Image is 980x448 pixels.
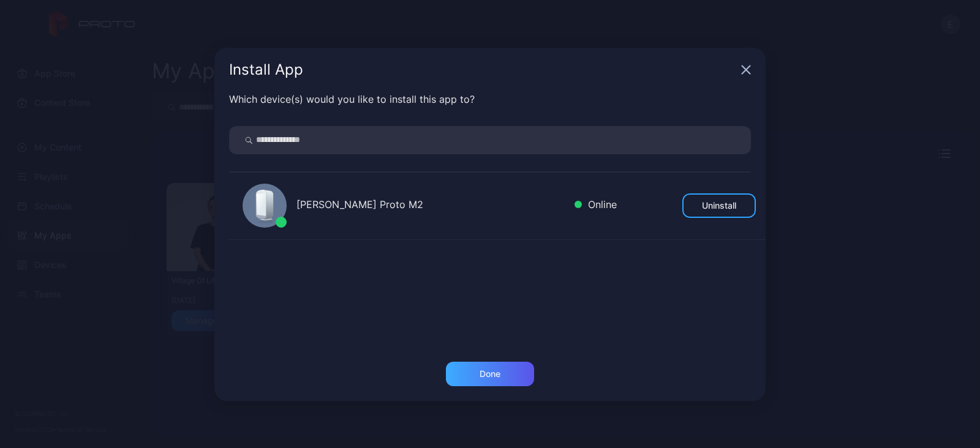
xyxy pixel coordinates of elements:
[682,193,756,218] button: Uninstall
[575,197,617,215] div: Online
[296,197,565,215] div: [PERSON_NAME] Proto M2
[229,62,736,77] div: Install App
[446,362,534,386] button: Done
[480,369,500,379] div: Done
[229,92,751,106] div: Which device(s) would you like to install this app to?
[702,201,736,211] div: Uninstall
